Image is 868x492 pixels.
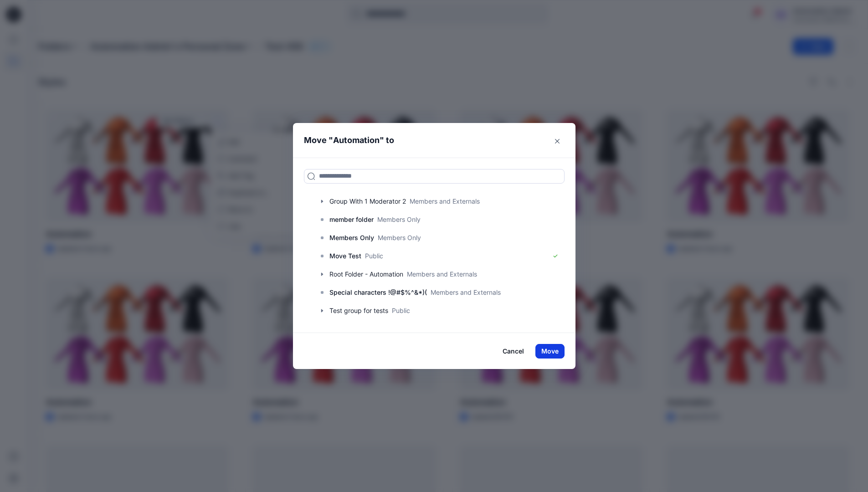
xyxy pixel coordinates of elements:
[377,215,421,224] p: Members Only
[329,232,374,243] p: Members Only
[535,344,565,359] button: Move
[431,287,501,297] p: Members and Externals
[365,251,383,261] p: Public
[550,134,565,149] button: Close
[333,134,380,147] p: Automation
[497,344,530,359] button: Cancel
[329,287,427,298] p: Special characters !@#$%^&*)(
[293,123,561,158] header: Move " " to
[378,233,421,242] p: Members Only
[329,214,374,225] p: member folder
[329,251,361,261] p: Move Test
